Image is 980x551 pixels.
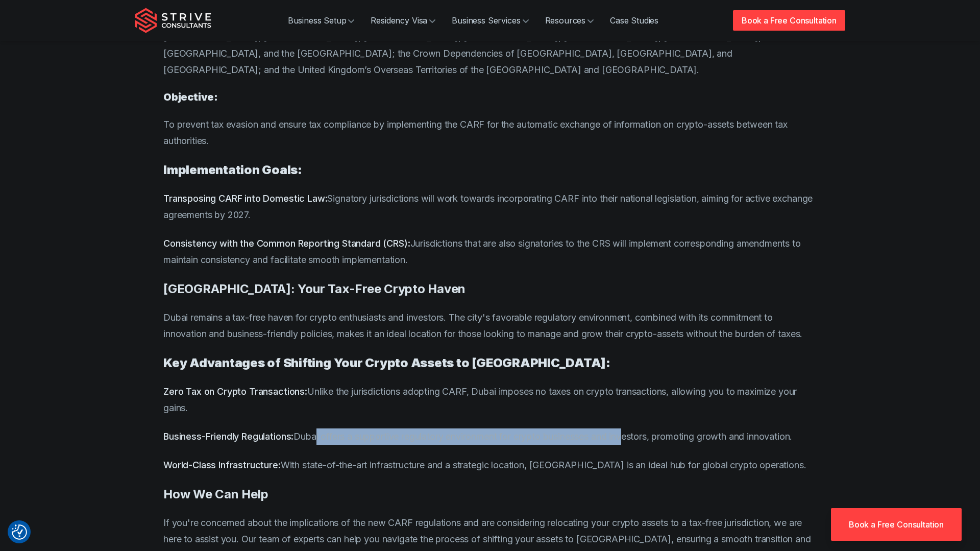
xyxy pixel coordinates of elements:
[163,91,218,103] strong: Objective:
[602,10,667,31] a: Case Studies
[163,486,817,502] h3: How We Can Help
[163,280,817,297] h3: [GEOGRAPHIC_DATA]: Your Tax-Free Crypto Haven
[444,10,536,31] a: Business Services
[12,524,27,540] img: Revisit consent button
[280,10,363,31] a: Business Setup
[362,10,444,31] a: Residency Visa
[135,8,211,33] img: Strive Consultants
[163,238,410,249] strong: Consistency with the Common Reporting Standard (CRS):
[163,162,302,177] strong: Implementation Goals:
[163,386,307,397] strong: Zero Tax on Crypto Transactions:
[163,309,817,342] p: Dubai remains a tax-free haven for crypto enthusiasts and investors. The city's favorable regulat...
[163,384,817,416] p: Unlike the jurisdictions adopting CARF, Dubai imposes no taxes on crypto transactions, allowing y...
[163,190,817,223] p: Signatory jurisdictions will work towards incorporating CARF into their national legislation, aim...
[163,460,281,470] strong: World-Class Infrastructure:
[163,457,817,473] p: With state-of-the-art infrastructure and a strategic location, [GEOGRAPHIC_DATA] is an ideal hub ...
[163,116,817,149] p: To prevent tax evasion and ensure tax compliance by implementing the CARF for the automatic excha...
[733,10,845,31] a: Book a Free Consultation
[831,508,962,541] a: Book a Free Consultation
[163,355,610,370] strong: Key Advantages of Shifting Your Crypto Assets to [GEOGRAPHIC_DATA]:
[163,193,327,204] strong: Transposing CARF into Domestic Law:
[537,10,602,31] a: Resources
[12,524,27,540] button: Consent Preferences
[163,428,817,445] p: Dubai offers a supportive regulatory environment for crypto businesses and investors, promoting g...
[163,235,817,268] p: Jurisdictions that are also signatories to the CRS will implement corresponding amendments to mai...
[163,431,293,442] strong: Business-Friendly Regulations:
